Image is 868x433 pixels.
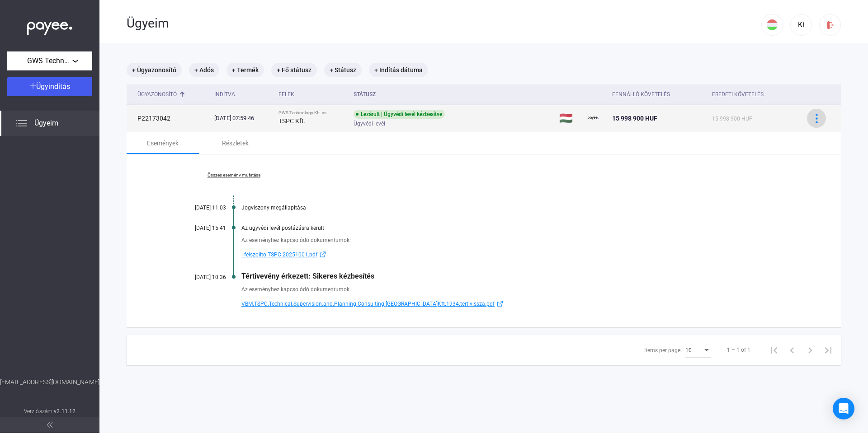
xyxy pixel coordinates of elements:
[354,110,445,119] div: Lezárult | Ügyvédi levél kézbesítve
[767,19,778,30] img: HU
[241,285,796,294] div: Az eseményhez kapcsolódó dokumentumok:
[27,17,72,35] img: white-payee-white-dot.svg
[147,138,179,149] div: Események
[495,300,505,307] img: external-link-blue
[241,298,796,309] a: VBM.TSPC.Technical.Supervision.and.Planning.Consulting.[GEOGRAPHIC_DATA]Kft.1934.tertivissza.pdfe...
[612,89,704,100] div: Fennálló követelés
[226,63,264,77] mat-chip: + Termék
[241,298,495,309] span: VBM.TSPC.Technical.Supervision.and.Planning.Consulting.[GEOGRAPHIC_DATA]Kft.1934.tertivissza.pdf
[317,251,328,258] img: external-link-blue
[685,347,692,354] span: 10
[54,408,75,414] strong: v2.11.12
[241,249,317,260] span: l-felszolito.TSPC.20251001.pdf
[7,77,92,96] button: Ügyindítás
[241,205,796,211] div: Jogviszony megállapítása
[30,83,36,89] img: plus-white.svg
[790,14,812,36] button: Ki
[241,225,796,231] div: Az ügyvédi levél postázásra került
[793,19,809,30] div: Ki
[807,109,826,128] button: more-blue
[819,14,841,36] button: logout-red
[189,63,219,77] mat-chip: + Adós
[278,110,346,116] div: GWS Technology Kft. vs
[712,116,752,122] span: 15 998 900 HUF
[324,63,362,77] mat-chip: + Státusz
[7,51,92,70] button: GWS Technology Kft.
[222,138,249,149] div: Részletek
[27,56,72,66] span: GWS Technology Kft.
[727,345,750,355] div: 1 – 1 of 1
[612,115,657,122] span: 15 998 900 HUF
[241,249,796,260] a: l-felszolito.TSPC.20251001.pdfexternal-link-blue
[278,117,306,125] strong: TSPC Kft.
[271,63,317,77] mat-chip: + Fő státusz
[214,89,271,100] div: Indítva
[127,105,211,132] td: P22173042
[783,341,801,359] button: Previous page
[36,82,70,91] span: Ügyindítás
[127,63,182,77] mat-chip: + Ügyazonosító
[819,341,837,359] button: Last page
[278,89,294,100] div: Felek
[137,89,207,100] div: Ügyazonosító
[712,89,764,100] div: Eredeti követelés
[712,89,796,100] div: Eredeti követelés
[214,89,235,100] div: Indítva
[16,118,27,129] img: list.svg
[47,422,52,428] img: arrow-double-left-grey.svg
[765,341,783,359] button: First page
[241,236,796,245] div: Az eseményhez kapcsolódó dokumentumok:
[127,16,761,31] div: Ügyeim
[833,398,854,419] div: Open Intercom Messenger
[34,118,58,129] span: Ügyeim
[761,14,783,36] button: HU
[588,113,599,124] img: payee-logo
[172,205,226,211] div: [DATE] 11:03
[801,341,819,359] button: Next page
[612,89,670,100] div: Fennálló követelés
[685,345,711,355] mat-select: Items per page:
[172,274,226,280] div: [DATE] 10:36
[644,345,682,356] div: Items per page:
[354,118,385,129] span: Ügyvédi levél
[369,63,428,77] mat-chip: + Indítás dátuma
[172,225,226,231] div: [DATE] 15:41
[278,89,346,100] div: Felek
[826,20,835,30] img: logout-red
[556,105,584,132] td: 🇭🇺
[172,172,296,178] a: Összes esemény mutatása
[137,89,177,100] div: Ügyazonosító
[214,114,271,123] div: [DATE] 07:59:46
[812,114,821,123] img: more-blue
[350,84,556,105] th: Státusz
[241,272,796,280] div: Tértivevény érkezett: Sikeres kézbesítés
